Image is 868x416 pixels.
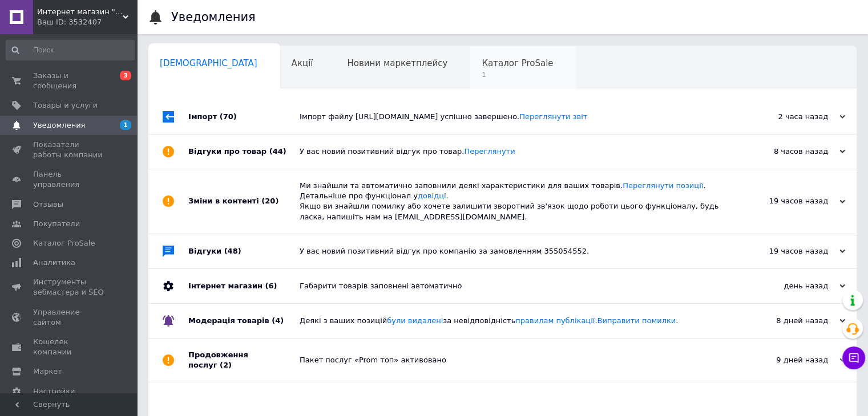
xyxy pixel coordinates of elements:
[33,219,80,229] span: Покупатели
[33,277,106,297] span: Инструменты вебмастера и SEO
[33,71,106,91] span: Заказы и сообщения
[731,112,845,122] div: 2 часа назад
[33,238,95,248] span: Каталог ProSale
[464,147,515,156] a: Переглянути
[519,112,587,121] a: Переглянути звіт
[265,282,277,290] span: (6)
[220,112,237,121] span: (70)
[33,169,106,190] span: Панель управления
[188,269,300,303] div: Інтернет магазин
[482,71,553,79] span: 1
[515,316,595,325] a: правилам публікації
[188,134,300,169] div: Відгуки про товар
[37,17,137,27] div: Ваш ID: 3532407
[597,316,676,325] a: Виправити помилки
[33,386,75,397] span: Настройки
[188,304,300,338] div: Модерація товарів
[188,338,300,382] div: Продовження послуг
[120,120,131,130] span: 1
[33,120,85,130] span: Уведомления
[33,337,106,357] span: Кошелек компании
[482,58,553,68] span: Каталог ProSale
[300,355,731,365] div: Пакет послуг «Prom топ» активовано
[33,258,75,268] span: Аналитика
[731,316,845,326] div: 8 дней назад
[731,355,845,365] div: 9 дней назад
[160,58,257,68] span: [DEMOGRAPHIC_DATA]
[33,140,106,160] span: Показатели работы компании
[33,307,106,328] span: Управление сайтом
[300,181,731,222] div: Ми знайшли та автоматично заповнили деякі характеристики для ваших товарів. . Детальніше про функ...
[731,146,845,157] div: 8 часов назад
[261,197,278,205] span: (20)
[220,361,232,369] span: (2)
[171,10,256,24] h1: Уведомления
[300,316,731,326] div: Деякі з ваших позицій за невідповідність . .
[300,146,731,157] div: У вас новий позитивний відгук про товар.
[37,7,123,17] span: Интернет магазин "УЮТ БЕЗ ГРАНИЦ"
[33,100,98,111] span: Товары и услуги
[33,199,63,210] span: Отзывы
[292,58,313,68] span: Акції
[33,366,62,377] span: Маркет
[842,346,865,369] button: Чат с покупателем
[6,40,135,60] input: Поиск
[731,246,845,256] div: 19 часов назад
[731,281,845,291] div: день назад
[418,191,446,200] a: довідці
[188,169,300,234] div: Зміни в контенті
[623,181,703,190] a: Переглянути позиції
[188,100,300,134] div: Імпорт
[387,316,443,325] a: були видалені
[347,58,447,68] span: Новини маркетплейсу
[272,316,284,325] span: (4)
[300,246,731,256] div: У вас новий позитивний відгук про компанію за замовленням 355054552.
[300,281,731,291] div: Габарити товарів заповнені автоматично
[188,234,300,268] div: Відгуки
[731,196,845,206] div: 19 часов назад
[300,112,731,122] div: Імпорт файлу [URL][DOMAIN_NAME] успішно завершено.
[224,247,241,255] span: (48)
[269,147,286,156] span: (44)
[120,71,131,80] span: 3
